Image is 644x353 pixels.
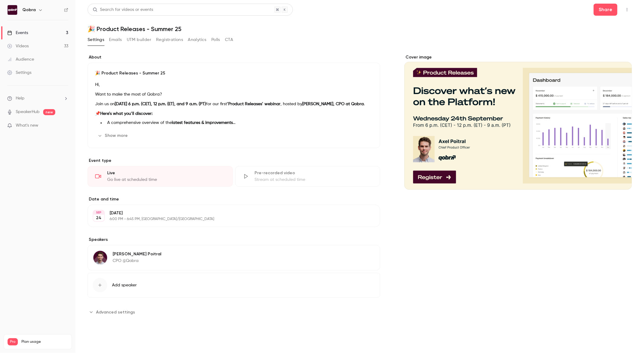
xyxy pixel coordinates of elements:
[302,102,364,106] strong: [PERSON_NAME], CPO at Qobra
[88,237,380,243] label: Speakers
[88,196,380,202] label: Date and time
[88,166,233,187] div: LiveGo live at scheduled time
[21,339,68,344] span: Plan usage
[115,102,206,106] strong: [DATE] 6 p.m. (CET), 12 p.m. (ET), and 9 a.m. (PT)
[16,109,40,115] a: SpeakerHub
[404,54,632,60] label: Cover image
[7,43,29,49] div: Videos
[7,30,28,36] div: Events
[22,7,36,13] h6: Qobra
[7,95,68,102] li: help-dropdown-opener
[95,131,131,140] button: Show more
[8,338,18,345] span: Pro
[8,5,17,15] img: Qobra
[16,122,38,129] span: What's new
[594,4,617,16] button: Share
[113,258,161,264] p: CPO @Qobra
[188,35,207,45] button: Analytics
[93,210,104,215] div: SEP
[95,100,373,108] p: Join us on for our first , hosted by .
[211,35,220,45] button: Polls
[95,70,373,76] p: 🎉 Product Releases - Summer 25
[105,120,373,126] li: A comprehensive overview of the
[127,35,151,45] button: UTM builder
[100,112,152,116] strong: Here’s what you’ll discover:
[93,7,153,13] div: Search for videos or events
[88,35,104,45] button: Settings
[7,56,34,62] div: Audience
[255,170,373,176] div: Pre-recorded video
[88,245,380,270] div: Axel Poitral[PERSON_NAME] PoitralCPO @Qobra
[112,282,137,288] span: Add speaker
[93,251,107,265] img: Axel Poitral
[255,177,373,183] div: Stream at scheduled time
[43,109,55,115] span: new
[88,273,380,298] button: Add speaker
[107,177,225,183] div: Go live at scheduled time
[110,217,348,222] p: 6:00 PM - 6:45 PM, [GEOGRAPHIC_DATA]/[GEOGRAPHIC_DATA]
[96,309,135,315] span: Advanced settings
[156,35,183,45] button: Registrations
[88,54,380,60] label: About
[88,307,380,317] section: Advanced settings
[235,166,380,187] div: Pre-recorded videoStream at scheduled time
[7,70,31,76] div: Settings
[227,102,280,106] strong: ‘Product Releases’ webinar
[95,81,373,88] p: Hi,
[404,54,632,190] section: Cover image
[225,35,233,45] button: CTA
[172,121,235,125] strong: latest features & improvements
[16,95,24,102] span: Help
[107,170,225,176] div: Live
[95,91,373,98] p: Want to make the most of Qobra?
[109,35,122,45] button: Emails
[88,307,139,317] button: Advanced settings
[88,158,380,164] p: Event type
[95,110,373,117] p: 📌
[96,215,101,221] p: 24
[113,251,161,257] p: [PERSON_NAME] Poitral
[88,25,632,33] h1: 🎉 Product Releases - Summer 25
[110,210,348,216] p: [DATE]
